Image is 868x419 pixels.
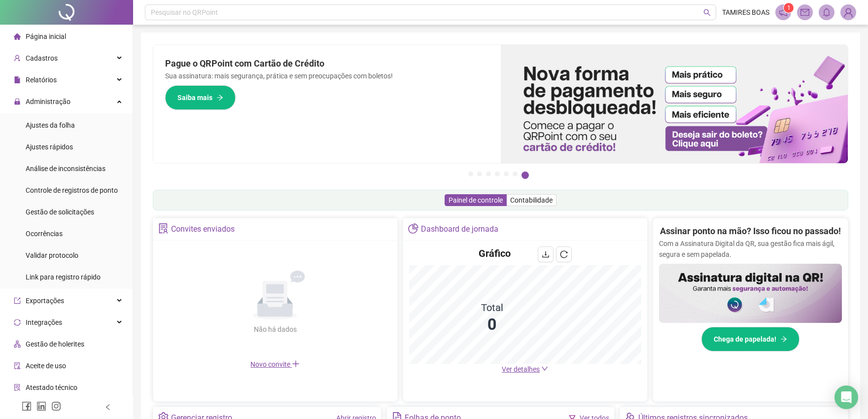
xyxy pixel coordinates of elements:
span: solution [158,223,169,234]
span: arrow-right [780,336,787,343]
span: Contabilidade [510,196,553,204]
span: left [104,404,111,411]
span: apartment [14,341,21,348]
h2: Pague o QRPoint com Cartão de Crédito [165,57,489,70]
span: facebook [22,401,32,411]
div: Dashboard de jornada [421,221,498,238]
span: Validar protocolo [26,251,78,259]
span: Ocorrências [26,230,63,238]
span: sync [14,319,21,326]
span: solution [14,384,21,391]
button: Chega de papelada! [701,327,799,351]
sup: 1 [784,3,794,13]
button: 2 [477,172,482,176]
span: audit [14,362,21,369]
span: home [14,33,21,40]
button: 6 [513,172,518,176]
button: 4 [495,172,500,176]
img: banner%2F096dab35-e1a4-4d07-87c2-cf089f3812bf.png [501,45,848,163]
span: Chega de papelada! [714,334,776,345]
span: Saiba mais [177,92,212,103]
span: down [541,365,548,372]
button: Saiba mais [165,85,236,110]
h2: Assinar ponto na mão? Isso ficou no passado! [660,224,841,238]
button: 5 [504,172,509,176]
span: notification [779,8,788,17]
span: Link para registro rápido [26,273,101,281]
button: 1 [468,172,473,176]
span: instagram [51,401,61,411]
img: banner%2F02c71560-61a6-44d4-94b9-c8ab97240462.png [659,264,842,323]
span: pie-chart [408,223,418,234]
img: 11600 [841,5,856,20]
span: Integrações [26,318,62,326]
span: linkedin [36,401,46,411]
a: Ver detalhes down [502,365,548,373]
div: Convites enviados [171,221,235,238]
span: Aceite de uso [26,362,66,370]
span: Controle de registros de ponto [26,186,118,194]
div: Não há dados [230,324,320,335]
span: plus [292,360,300,368]
button: 3 [486,172,491,176]
span: file [14,76,21,83]
span: bell [822,8,831,17]
p: Com a Assinatura Digital da QR, sua gestão fica mais ágil, segura e sem papelada. [659,238,842,260]
span: export [14,297,21,304]
span: Página inicial [26,33,66,40]
span: Painel de controle [449,196,503,204]
span: lock [14,98,21,105]
span: Ajustes da folha [26,121,75,129]
span: arrow-right [216,94,223,101]
div: Open Intercom Messenger [834,385,858,409]
p: Sua assinatura: mais segurança, prática e sem preocupações com boletos! [165,70,489,81]
span: mail [800,8,809,17]
button: 7 [521,172,529,179]
span: 1 [787,4,791,11]
span: Gestão de solicitações [26,208,94,216]
span: Relatórios [26,76,57,84]
span: reload [560,250,568,258]
span: Atestado técnico [26,384,77,391]
span: Ver detalhes [502,365,540,373]
span: Cadastros [26,54,58,62]
span: Gestão de holerites [26,340,84,348]
h4: Gráfico [479,246,511,260]
span: Exportações [26,297,64,305]
span: user-add [14,55,21,62]
span: Ajustes rápidos [26,143,73,151]
span: Administração [26,98,70,105]
span: Novo convite [250,360,300,368]
span: download [542,250,550,258]
span: Análise de inconsistências [26,165,105,173]
span: TAMIRES BOAS [722,7,769,18]
span: search [703,9,711,16]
